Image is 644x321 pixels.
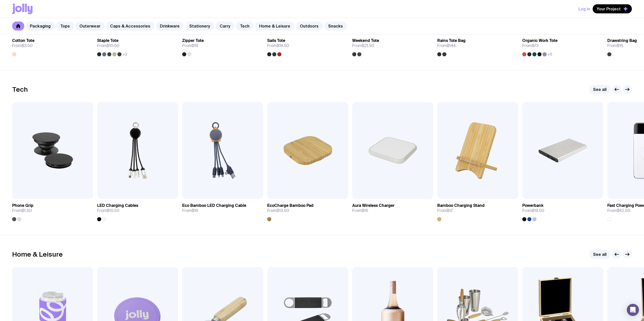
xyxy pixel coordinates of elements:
a: Outerwear [75,21,105,31]
span: $17 [447,208,453,213]
a: Home & Leisure [255,21,294,31]
div: Open Intercom Messenger [627,304,639,316]
span: $19.50 [277,43,289,48]
span: From [182,208,198,213]
span: Your Project [597,6,621,11]
a: Caps & Accessories [106,21,154,31]
a: EcoCharge Bamboo PadFrom$13.50 [267,199,348,221]
a: Weekend ToteFrom$21.50 [352,34,433,56]
a: Staple ToteFrom$10.50+2 [97,34,178,56]
span: From [607,43,623,48]
h3: Phone Grip [12,203,33,208]
span: $21.50 [362,43,374,48]
a: Packaging [26,21,55,31]
span: $16 [192,208,198,213]
a: LED Charging CablesFrom$10.50 [97,199,178,221]
h3: Cotton Tote [12,38,34,43]
h3: Drawstring Bag [607,38,637,43]
span: $19.50 [532,208,544,213]
span: $19 [192,43,198,48]
a: Rains Tote BagFrom$144 [437,34,518,56]
a: Phone GripFrom$1.50 [12,199,93,221]
a: Cotton ToteFrom$3.50 [12,34,93,56]
button: Your Project [593,4,632,13]
button: Log In [578,4,590,13]
span: $10.50 [107,208,119,213]
h3: Zipper Tote [182,38,204,43]
a: Zipper ToteFrom$19 [182,34,263,56]
a: Tech [236,21,254,31]
h2: Home & Leisure [12,251,63,258]
span: $16 [617,43,623,48]
h2: Tech [12,86,28,93]
a: PowerbankFrom$19.50 [522,199,603,221]
span: From [522,43,538,48]
span: $16 [362,208,368,213]
span: $42.50 [617,208,630,213]
span: From [182,43,198,48]
a: Stationery [185,21,214,31]
span: +5 [548,52,552,56]
h3: LED Charging Cables [97,203,138,208]
a: Carry [216,21,234,31]
span: +2 [122,52,127,56]
a: Outdoors [296,21,323,31]
a: Sails ToteFrom$19.50 [267,34,348,56]
h3: Eco Bamboo LED Charging Cable [182,203,246,208]
span: From [12,43,33,48]
span: $10.50 [107,43,119,48]
span: From [97,208,119,213]
h3: Powerbank [522,203,544,208]
span: $73 [532,43,538,48]
span: $1.50 [22,208,32,213]
span: From [352,208,368,213]
a: Tops [56,21,74,31]
a: Bamboo Charging StandFrom$17 [437,199,518,221]
span: $3.50 [22,43,33,48]
h3: Sails Tote [267,38,285,43]
a: See all [589,85,611,94]
a: Organic Work ToteFrom$73+5 [522,34,603,56]
h3: Aura Wireless Charger [352,203,394,208]
h3: Organic Work Tote [522,38,557,43]
h3: Weekend Tote [352,38,379,43]
span: $13.50 [277,208,289,213]
span: From [437,43,456,48]
span: $144 [447,43,456,48]
span: From [97,43,119,48]
h3: EcoCharge Bamboo Pad [267,203,314,208]
span: From [267,43,289,48]
a: Drinkware [156,21,184,31]
span: From [437,208,453,213]
a: Snacks [324,21,347,31]
a: Aura Wireless ChargerFrom$16 [352,199,433,217]
h3: Staple Tote [97,38,118,43]
span: From [12,208,32,213]
h3: Rains Tote Bag [437,38,466,43]
a: Eco Bamboo LED Charging CableFrom$16 [182,199,263,217]
a: See all [589,250,611,259]
span: From [522,208,544,213]
span: From [352,43,374,48]
span: From [267,208,289,213]
span: From [607,208,630,213]
h3: Bamboo Charging Stand [437,203,485,208]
